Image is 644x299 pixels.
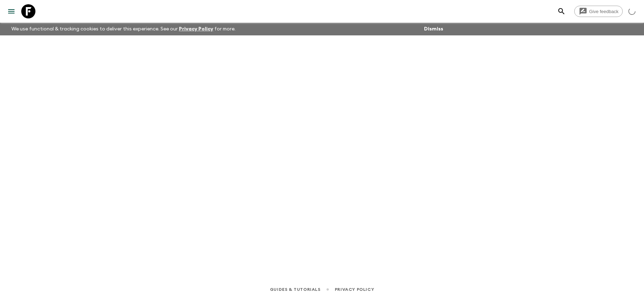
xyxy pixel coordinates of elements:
button: Dismiss [422,24,445,34]
a: Guides & Tutorials [270,286,321,293]
button: search adventures [554,4,569,18]
a: Give feedback [574,6,623,17]
button: menu [4,4,18,18]
a: Privacy Policy [335,286,374,293]
a: Privacy Policy [179,27,213,31]
span: Give feedback [585,9,622,14]
p: We use functional & tracking cookies to deliver this experience. See our for more. [9,23,238,35]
